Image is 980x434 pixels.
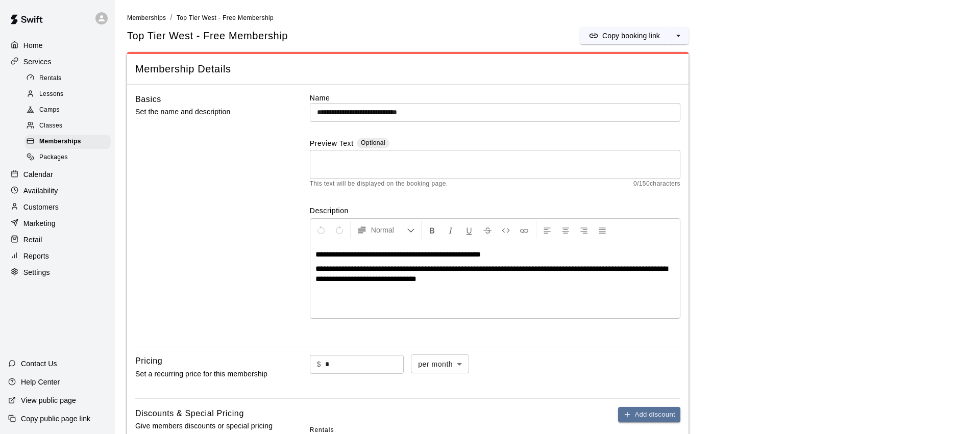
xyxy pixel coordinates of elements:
span: Top Tier West - Free Membership [177,14,274,21]
span: Memberships [127,14,166,21]
button: Center Align [557,221,574,239]
a: Reports [8,248,107,264]
a: Camps [24,103,115,118]
button: Format Bold [424,221,441,239]
button: Left Align [538,221,556,239]
button: Right Align [575,221,593,239]
button: Insert Link [516,221,533,239]
span: Optional [361,139,385,146]
p: Set a recurring price for this membership [135,368,277,380]
div: Lessons [24,87,111,101]
span: Lessons [39,89,64,99]
div: Packages [24,150,111,165]
button: Justify Align [594,221,611,239]
a: Calendar [8,167,107,182]
span: Camps [39,105,60,115]
button: Add discount [618,407,680,423]
p: Set the name and description [135,106,277,118]
button: Formatting Options [353,221,419,239]
a: Availability [8,183,107,198]
a: Lessons [24,86,115,102]
p: Home [23,40,43,50]
a: Memberships [24,134,115,150]
h6: Pricing [135,354,162,368]
p: Copy public page link [21,414,90,424]
span: 0 / 150 characters [633,179,680,189]
p: $ [317,359,321,370]
label: Name [310,93,680,103]
p: Marketing [23,218,56,228]
div: per month [411,354,469,373]
a: Classes [24,118,115,134]
button: select merge strategy [668,28,689,44]
p: View public page [21,395,76,405]
li: / [170,12,172,23]
span: Packages [39,152,68,163]
div: Camps [24,103,111,117]
label: Preview Text [310,138,354,150]
div: split button [580,28,689,44]
a: Services [8,54,107,69]
span: Normal [371,225,407,235]
p: Settings [23,267,50,277]
a: Rentals [24,70,115,86]
p: Help Center [21,377,60,387]
a: Customers [8,199,107,215]
a: Retail [8,232,107,247]
span: This text will be displayed on the booking page. [310,179,448,189]
a: Settings [8,265,107,280]
button: Copy booking link [580,28,668,44]
div: Memberships [24,135,111,149]
p: Customers [23,202,59,212]
div: Rentals [24,71,111,86]
a: Packages [24,150,115,166]
p: Availability [23,186,58,196]
h6: Basics [135,93,161,106]
p: Calendar [23,169,53,180]
a: Home [8,38,107,53]
span: Membership Details [135,62,680,76]
p: Services [23,57,52,67]
a: Memberships [127,13,166,21]
p: Contact Us [21,359,57,369]
button: Format Strikethrough [479,221,496,239]
span: Memberships [39,137,81,147]
h6: Discounts & Special Pricing [135,407,244,420]
button: Insert Code [497,221,514,239]
nav: breadcrumb [127,12,968,23]
button: Format Underline [460,221,478,239]
button: Format Italics [442,221,459,239]
a: Marketing [8,216,107,231]
label: Description [310,206,680,216]
p: Retail [23,235,42,245]
p: Reports [23,251,49,261]
button: Redo [331,221,348,239]
button: Undo [312,221,330,239]
span: Classes [39,121,62,131]
span: Top Tier West - Free Membership [127,29,288,43]
p: Copy booking link [602,31,660,41]
div: Classes [24,119,111,133]
span: Rentals [39,73,62,84]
